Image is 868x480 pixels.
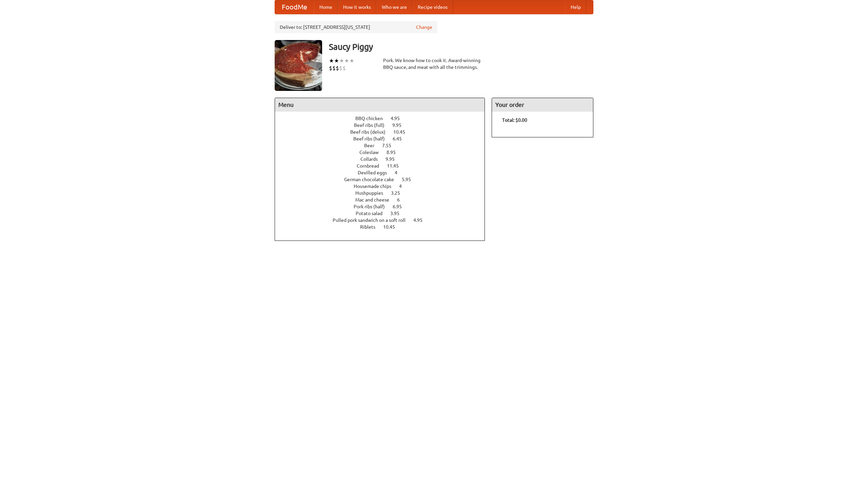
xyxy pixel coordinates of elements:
a: Pork ribs (half) 6.95 [354,204,414,209]
a: Collards 9.95 [360,156,407,162]
span: Beer [364,143,381,148]
span: Mac and cheese [355,197,396,203]
span: German chocolate cake [344,177,401,182]
a: Who we are [376,0,412,14]
li: $ [336,64,339,72]
a: Home [314,0,338,14]
li: ★ [334,57,339,64]
a: Beef ribs (full) 9.95 [354,122,414,128]
span: Beef ribs (half) [353,136,392,141]
span: 4.95 [391,116,407,121]
span: 8.95 [387,150,402,155]
a: German chocolate cake 5.95 [344,177,423,182]
a: Mac and cheese 6 [355,197,412,203]
span: 6.95 [393,204,409,209]
span: Housemade chips [354,184,398,189]
span: Beef ribs (full) [354,122,391,128]
b: Total: $0.00 [502,117,527,123]
span: Collards [360,156,384,162]
h4: Menu [275,98,485,112]
span: Beef ribs (delux) [350,129,392,135]
h3: Saucy Piggy [329,40,593,54]
span: 6.45 [393,136,409,141]
li: $ [342,64,346,72]
span: 10.45 [383,224,402,230]
span: Pulled pork sandwich on a soft roll [333,217,412,223]
span: 4.95 [413,217,429,223]
a: Coleslaw 8.95 [359,150,408,155]
span: 11.45 [387,163,406,169]
a: Beer 7.55 [364,143,404,148]
a: Change [416,24,432,31]
div: Pork. We know how to cook it. Award-winning BBQ sauce, and meat with all the trimmings. [383,57,485,71]
span: 9.95 [392,122,408,128]
li: ★ [329,57,334,64]
span: Devilled eggs [358,170,394,175]
li: $ [332,64,336,72]
li: $ [339,64,342,72]
span: Potato salad [356,211,389,216]
a: Devilled eggs 4 [358,170,410,175]
li: ★ [349,57,354,64]
li: ★ [339,57,344,64]
a: Cornbread 11.45 [357,163,411,169]
span: Pork ribs (half) [354,204,392,209]
a: Beef ribs (half) 6.45 [353,136,414,141]
a: Housemade chips 4 [354,184,414,189]
a: Riblets 10.45 [360,224,408,230]
span: 6 [397,197,407,203]
a: Pulled pork sandwich on a soft roll 4.95 [333,217,435,223]
li: $ [329,64,332,72]
a: Potato salad 3.95 [356,211,412,216]
span: 4 [399,184,409,189]
span: 3.25 [391,190,407,196]
a: Recipe videos [412,0,453,14]
a: BBQ chicken 4.95 [355,116,412,121]
img: angular.jpg [275,40,322,91]
span: 3.95 [390,211,406,216]
h4: Your order [492,98,593,112]
span: Cornbread [357,163,386,169]
li: ★ [344,57,349,64]
a: FoodMe [275,0,314,14]
span: Riblets [360,224,382,230]
span: 9.95 [386,156,401,162]
span: Coleslaw [359,150,386,155]
a: How it works [338,0,376,14]
a: Beef ribs (delux) 10.45 [350,129,418,135]
div: Deliver to: [STREET_ADDRESS][US_STATE] [275,21,437,33]
span: 10.45 [393,129,412,135]
span: Hushpuppies [355,190,390,196]
a: Hushpuppies 3.25 [355,190,413,196]
span: 4 [395,170,404,175]
span: BBQ chicken [355,116,390,121]
span: 7.55 [382,143,398,148]
span: 5.95 [402,177,418,182]
a: Help [565,0,586,14]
